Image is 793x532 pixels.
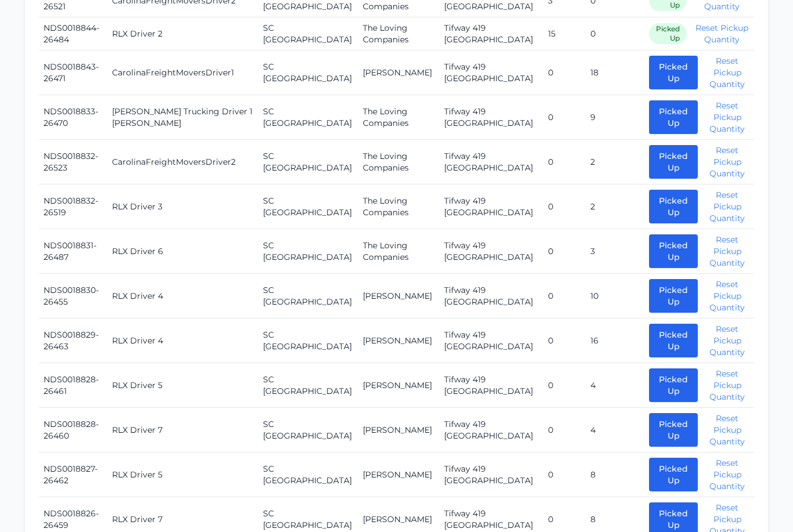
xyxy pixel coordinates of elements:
button: Picked Up [649,279,698,313]
button: Reset Pickup Quantity [705,234,749,269]
td: [PERSON_NAME] [358,50,439,95]
td: RLX Driver 5 [107,453,258,497]
td: SC [GEOGRAPHIC_DATA] [258,50,358,95]
button: Reset Pickup Quantity [705,189,749,224]
button: Reset Pickup Quantity [705,412,749,447]
td: Tifway 419 [GEOGRAPHIC_DATA] [439,184,543,229]
td: 0 [543,95,586,140]
td: Tifway 419 [GEOGRAPHIC_DATA] [439,319,543,363]
td: SC [GEOGRAPHIC_DATA] [258,453,358,497]
td: 15 [543,17,586,50]
td: 0 [543,184,586,229]
td: CarolinaFreightMoversDriver1 [107,50,258,95]
button: Picked Up [649,324,698,357]
td: [PERSON_NAME] [358,453,439,497]
td: Tifway 419 [GEOGRAPHIC_DATA] [439,140,543,184]
td: 18 [586,50,644,95]
td: 2 [586,184,644,229]
td: NDS0018827-26462 [39,453,107,497]
td: 0 [543,140,586,184]
td: 0 [543,319,586,363]
td: RLX Driver 5 [107,363,258,408]
td: Tifway 419 [GEOGRAPHIC_DATA] [439,363,543,408]
td: 16 [586,319,644,363]
button: Picked Up [649,56,698,89]
td: 0 [543,274,586,319]
td: Tifway 419 [GEOGRAPHIC_DATA] [439,274,543,319]
button: Picked Up [649,234,698,268]
td: Tifway 419 [GEOGRAPHIC_DATA] [439,453,543,497]
td: NDS0018828-26461 [39,363,107,408]
button: Reset Pickup Quantity [705,457,749,492]
button: Reset Pickup Quantity [705,368,749,403]
button: Reset Pickup Quantity [705,144,749,179]
button: Picked Up [649,368,698,402]
td: NDS0018832-26519 [39,184,107,229]
td: RLX Driver 4 [107,274,258,319]
td: The Loving Companies [358,184,439,229]
button: Reset Pickup Quantity [694,22,749,45]
td: Tifway 419 [GEOGRAPHIC_DATA] [439,50,543,95]
td: SC [GEOGRAPHIC_DATA] [258,274,358,319]
td: SC [GEOGRAPHIC_DATA] [258,229,358,274]
td: 8 [586,453,644,497]
td: Tifway 419 [GEOGRAPHIC_DATA] [439,229,543,274]
td: 0 [543,50,586,95]
td: [PERSON_NAME] [358,408,439,453]
td: RLX Driver 6 [107,229,258,274]
td: 4 [586,363,644,408]
td: Tifway 419 [GEOGRAPHIC_DATA] [439,95,543,140]
td: Tifway 419 [GEOGRAPHIC_DATA] [439,17,543,50]
td: NDS0018833-26470 [39,95,107,140]
button: Picked Up [649,100,698,134]
td: RLX Driver 3 [107,184,258,229]
td: SC [GEOGRAPHIC_DATA] [258,184,358,229]
td: NDS0018844-26484 [39,17,107,50]
td: NDS0018832-26523 [39,140,107,184]
td: CarolinaFreightMoversDriver2 [107,140,258,184]
td: 2 [586,140,644,184]
span: Picked Up [649,23,687,44]
td: 0 [543,229,586,274]
td: SC [GEOGRAPHIC_DATA] [258,140,358,184]
td: 0 [586,17,644,50]
td: SC [GEOGRAPHIC_DATA] [258,95,358,140]
td: The Loving Companies [358,229,439,274]
td: 3 [586,229,644,274]
td: 0 [543,363,586,408]
td: 0 [543,408,586,453]
button: Picked Up [649,190,698,223]
td: NDS0018831-26487 [39,229,107,274]
td: RLX Driver 4 [107,319,258,363]
td: NDS0018843-26471 [39,50,107,95]
td: The Loving Companies [358,140,439,184]
td: RLX Driver 7 [107,408,258,453]
td: 0 [543,453,586,497]
td: NDS0018830-26455 [39,274,107,319]
button: Picked Up [649,413,698,447]
td: SC [GEOGRAPHIC_DATA] [258,363,358,408]
td: 4 [586,408,644,453]
button: Reset Pickup Quantity [705,55,749,90]
td: Tifway 419 [GEOGRAPHIC_DATA] [439,408,543,453]
button: Reset Pickup Quantity [705,323,749,358]
td: NDS0018829-26463 [39,319,107,363]
td: The Loving Companies [358,95,439,140]
button: Picked Up [649,458,698,491]
td: SC [GEOGRAPHIC_DATA] [258,408,358,453]
td: SC [GEOGRAPHIC_DATA] [258,319,358,363]
button: Picked Up [649,145,698,179]
td: 10 [586,274,644,319]
td: RLX Driver 2 [107,17,258,50]
button: Reset Pickup Quantity [705,100,749,135]
td: [PERSON_NAME] [358,274,439,319]
td: 9 [586,95,644,140]
td: [PERSON_NAME] Trucking Driver 1 [PERSON_NAME] [107,95,258,140]
td: [PERSON_NAME] [358,363,439,408]
td: SC [GEOGRAPHIC_DATA] [258,17,358,50]
button: Reset Pickup Quantity [705,278,749,313]
td: The Loving Companies [358,17,439,50]
td: [PERSON_NAME] [358,319,439,363]
td: NDS0018828-26460 [39,408,107,453]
